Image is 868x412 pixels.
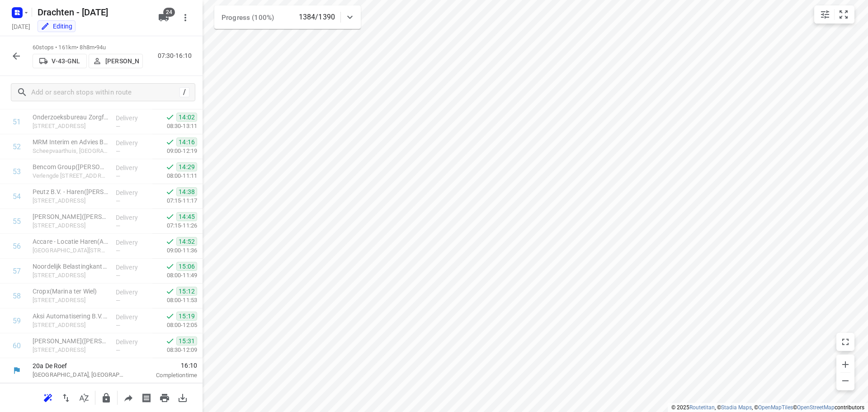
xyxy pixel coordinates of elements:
[116,123,120,130] span: —
[33,346,108,355] p: [STREET_ADDRESS]
[13,242,21,251] div: 56
[116,347,120,354] span: —
[137,361,197,370] span: 16:10
[105,57,139,65] p: [PERSON_NAME]
[57,393,75,402] span: Reverse route
[116,198,120,204] span: —
[33,237,108,246] p: Accare - Locatie Haren(Accare Servicedesk)
[13,317,21,325] div: 59
[8,21,34,32] h5: Project date
[33,212,108,221] p: Peter Petersenschool - Haren(Tamara Baron (haren))
[13,292,21,300] div: 58
[299,12,335,23] p: 1384/1390
[116,163,149,172] p: Delivery
[116,148,120,155] span: —
[13,192,21,201] div: 54
[835,5,853,24] button: Fit zoom
[33,171,108,180] p: Verlengde Hereweg 174, Groningen
[116,114,149,123] p: Delivery
[33,271,108,280] p: Raadhuisplein 10, Haren Gn
[152,296,197,305] p: 08:00-11:53
[165,137,175,147] svg: Done
[158,51,195,61] p: 07:30-16:10
[116,138,149,147] p: Delivery
[33,336,108,346] p: Saul Haren(Saul Limonard)
[13,167,21,176] div: 53
[33,113,108,122] p: Onderzoeksbureau ZorgfocuZ(e. Kastermans)
[689,404,715,411] a: Routetitan
[176,336,197,346] span: 15:31
[41,22,72,31] div: You are currently in edit mode.
[222,14,274,22] span: Progress (100%)
[176,9,194,27] button: More
[165,237,175,246] svg: Done
[33,296,108,305] p: Warmoltslaan 10, Haren Gn
[165,336,175,346] svg: Done
[155,9,173,27] button: 24
[13,267,21,275] div: 57
[176,187,197,196] span: 14:38
[33,262,108,271] p: Noordelijk Belastingkantoor(Albert Bakker)
[116,263,149,272] p: Delivery
[156,393,174,402] span: Print route
[137,393,156,402] span: Print shipping labels
[116,337,149,346] p: Delivery
[179,87,189,97] div: /
[152,321,197,330] p: 08:00-12:05
[165,187,175,196] svg: Done
[33,361,127,370] p: 20a De Roef
[116,297,120,304] span: —
[671,404,864,411] li: © 2025 , © , © © contributors
[13,142,21,151] div: 52
[31,85,179,99] input: Add or search stops within route
[176,137,197,147] span: 14:16
[119,393,137,402] span: Share route
[34,5,151,19] h5: Rename
[721,404,752,411] a: Stadia Maps
[165,312,175,321] svg: Done
[116,272,120,279] span: —
[116,238,149,247] p: Delivery
[33,370,127,379] p: [GEOGRAPHIC_DATA], [GEOGRAPHIC_DATA]
[33,312,108,321] p: Aksi Automatisering B.V.(Siobhan Lo)
[152,246,197,255] p: 09:00-11:36
[75,393,93,402] span: Sort by time window
[814,5,854,24] div: small contained button group
[94,44,96,51] span: •
[165,287,175,296] svg: Done
[797,404,835,411] a: OpenStreetMap
[116,247,120,254] span: —
[96,44,106,51] span: 94u
[13,118,21,126] div: 51
[163,8,175,17] span: 24
[176,262,197,271] span: 15:06
[33,187,108,196] p: Peutz B.V. - Haren(Agnes van der Sluis)
[97,389,115,407] button: Lock route
[116,223,120,229] span: —
[116,322,120,329] span: —
[152,346,197,355] p: 08:30-12:09
[33,162,108,171] p: Bencom Group(Els Werkman)
[152,122,197,131] p: 08:30-13:11
[165,113,175,122] svg: Done
[176,287,197,296] span: 15:12
[33,122,108,131] p: Schweitzerlaan 4, Groningen
[33,246,108,255] p: Nieuwe Stationsweg 15, Haren
[214,5,361,29] div: Progress (100%)1384/1390
[176,312,197,321] span: 15:19
[116,213,149,222] p: Delivery
[33,196,108,205] p: [STREET_ADDRESS]
[33,287,108,296] p: Cropx(Marina ter Wiel)
[176,162,197,171] span: 14:29
[116,188,149,197] p: Delivery
[176,113,197,122] span: 14:02
[13,341,21,350] div: 60
[33,321,108,330] p: [STREET_ADDRESS]
[758,404,793,411] a: OpenMapTiles
[33,221,108,230] p: [STREET_ADDRESS]
[13,217,21,226] div: 55
[152,196,197,205] p: 07:15-11:17
[165,212,175,221] svg: Done
[152,221,197,230] p: 07:15-11:26
[152,271,197,280] p: 08:00-11:49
